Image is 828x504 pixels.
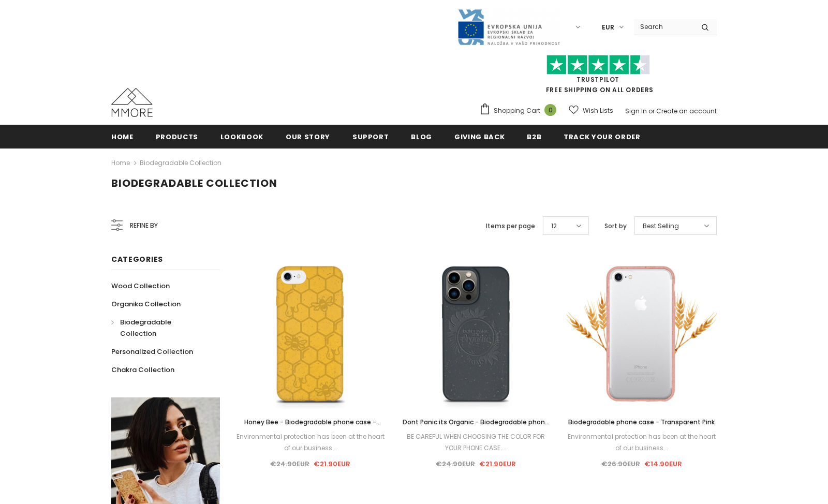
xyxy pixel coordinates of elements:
div: BE CAREFUL WHEN CHOOSING THE COLOR FOR YOUR PHONE CASE.... [401,431,551,454]
span: 0 [544,104,556,116]
span: support [352,132,389,142]
div: Environmental protection has been at the heart of our business... [567,431,717,454]
span: Products [156,132,198,142]
input: Search Site [634,19,693,34]
a: Biodegradable phone case - Transparent Pink [567,417,717,428]
span: or [648,107,655,115]
span: Wish Lists [583,106,613,116]
img: Trust Pilot Stars [546,55,650,75]
a: Home [111,157,130,169]
a: Lookbook [220,125,263,148]
a: Honey Bee - Biodegradable phone case - Yellow, Orange and Black [235,417,386,428]
a: Personalized Collection [111,343,193,361]
span: €24.90EUR [270,459,309,469]
div: Environmental protection has been at the heart of our business... [235,431,386,454]
a: Products [156,125,198,148]
span: €14.90EUR [644,459,682,469]
a: Shopping Cart 0 [479,103,561,118]
span: Chakra Collection [111,365,174,375]
a: Home [111,125,134,148]
span: Biodegradable phone case - Transparent Pink [568,418,715,426]
a: Sign In [625,107,647,115]
a: Javni Razpis [457,22,560,31]
a: Biodegradable Collection [140,158,221,167]
a: Biodegradable Collection [111,313,209,343]
a: Giving back [454,125,505,148]
span: €24.90EUR [436,459,475,469]
span: B2B [527,132,541,142]
span: Wood Collection [111,281,170,291]
a: support [352,125,389,148]
a: Dont Panic its Organic - Biodegradable phone case [401,417,551,428]
a: Track your order [564,125,640,148]
span: Home [111,132,134,142]
a: B2B [527,125,541,148]
span: 12 [551,221,557,231]
span: €26.90EUR [601,459,640,469]
span: Our Story [286,132,330,142]
span: Dont Panic its Organic - Biodegradable phone case [403,418,550,438]
span: Organika Collection [111,299,181,309]
span: Biodegradable Collection [111,176,277,190]
a: Organika Collection [111,295,181,313]
span: FREE SHIPPING ON ALL ORDERS [479,60,717,94]
span: Categories [111,254,163,264]
span: Shopping Cart [494,106,540,116]
span: Best Selling [643,221,679,231]
span: Biodegradable Collection [120,317,171,338]
span: EUR [602,22,614,33]
span: €21.90EUR [479,459,516,469]
span: €21.90EUR [314,459,350,469]
span: Personalized Collection [111,347,193,357]
label: Items per page [486,221,535,231]
a: Wish Lists [569,101,613,120]
a: Wood Collection [111,277,170,295]
a: Chakra Collection [111,361,174,379]
a: Trustpilot [576,75,619,84]
span: Honey Bee - Biodegradable phone case - Yellow, Orange and Black [244,418,381,438]
span: Blog [411,132,432,142]
img: Javni Razpis [457,8,560,46]
span: Giving back [454,132,505,142]
span: Lookbook [220,132,263,142]
a: Our Story [286,125,330,148]
a: Create an account [656,107,717,115]
span: Refine by [130,220,158,231]
label: Sort by [604,221,627,231]
span: Track your order [564,132,640,142]
img: MMORE Cases [111,88,153,117]
a: Blog [411,125,432,148]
